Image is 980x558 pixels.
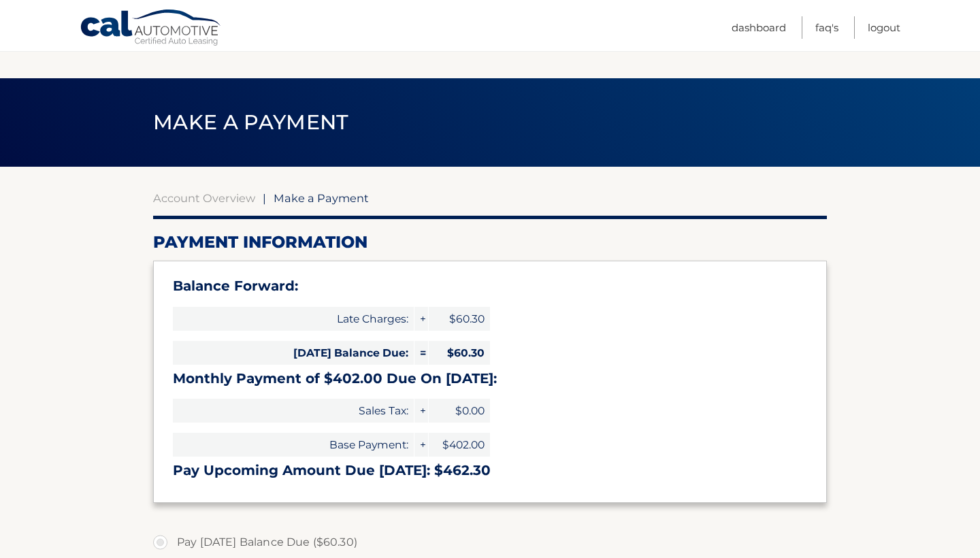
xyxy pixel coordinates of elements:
span: $60.30 [429,341,490,365]
span: = [414,341,428,365]
span: Make a Payment [153,110,348,135]
span: Base Payment: [173,433,414,457]
a: FAQ's [815,16,838,39]
span: $60.30 [429,307,490,331]
span: Late Charges: [173,307,414,331]
h3: Monthly Payment of $402.00 Due On [DATE]: [173,370,807,387]
a: Logout [868,16,900,39]
a: Dashboard [732,16,786,39]
a: Account Overview [153,191,255,205]
span: Sales Tax: [173,399,414,423]
span: + [414,307,428,331]
h3: Balance Forward: [173,278,807,295]
h3: Pay Upcoming Amount Due [DATE]: $462.30 [173,462,807,479]
span: + [414,433,428,457]
span: $0.00 [429,399,490,423]
a: Cal Automotive [80,9,223,48]
span: [DATE] Balance Due: [173,341,414,365]
label: Pay [DATE] Balance Due ($60.30) [153,529,827,556]
span: Make a Payment [274,191,369,205]
h2: Payment Information [153,232,827,252]
span: + [414,399,428,423]
span: $402.00 [429,433,490,457]
span: | [263,191,266,205]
